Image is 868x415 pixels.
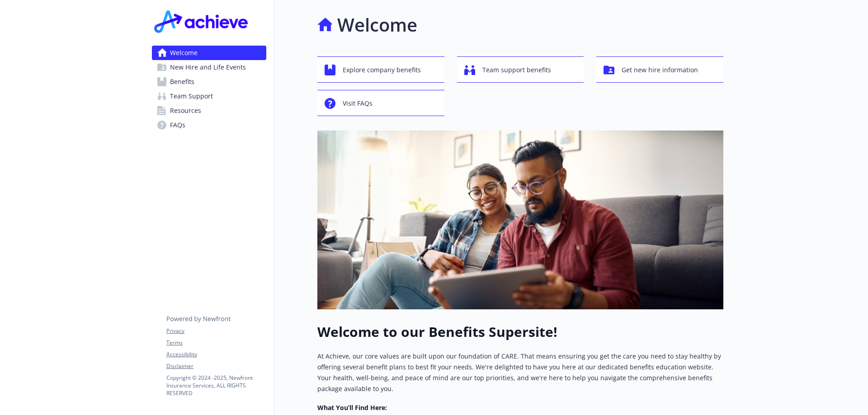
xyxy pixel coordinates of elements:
span: Get new hire information [622,61,698,79]
span: Team Support [170,89,213,103]
button: Team support benefits [457,56,584,83]
a: New Hire and Life Events [152,60,266,75]
p: Copyright © 2024 - 2025 , Newfront Insurance Services, ALL RIGHTS RESERVED [166,374,266,397]
span: Welcome [170,46,198,60]
button: Visit FAQs [317,90,444,116]
h1: Welcome to our Benefits Supersite! [317,324,723,340]
a: Privacy [166,327,266,335]
button: Explore company benefits [317,56,444,83]
span: Visit FAQs [343,95,373,112]
strong: What You’ll Find Here: [317,403,387,412]
img: overview page banner [317,131,723,309]
a: Welcome [152,46,266,60]
a: Team Support [152,89,266,103]
span: New Hire and Life Events [170,60,246,75]
span: FAQs [170,118,185,132]
a: Benefits [152,75,266,89]
span: Team support benefits [482,61,551,79]
a: Disclaimer [166,362,266,370]
a: Resources [152,103,266,118]
a: Terms [166,339,266,347]
a: Accessibility [166,350,266,359]
span: Resources [170,103,201,118]
p: At Achieve, our core values are built upon our foundation of CARE. That means ensuring you get th... [317,351,723,394]
h1: Welcome [337,11,417,38]
button: Get new hire information [596,56,723,83]
span: Benefits [170,75,194,89]
a: FAQs [152,118,266,132]
span: Explore company benefits [343,61,421,79]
